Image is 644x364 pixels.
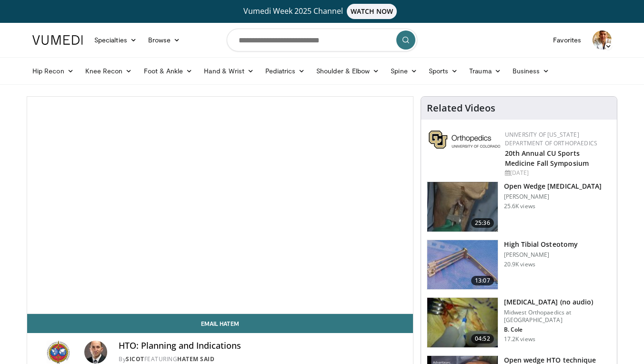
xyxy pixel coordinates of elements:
[80,61,138,81] a: Knee Recon
[504,182,602,191] h3: Open Wedge [MEDICAL_DATA]
[429,131,500,149] img: 355603a8-37da-49b6-856f-e00d7e9307d3.png.150x105_q85_autocrop_double_scale_upscale_version-0.2.png
[507,61,555,81] a: Business
[32,35,83,45] img: VuMedi Logo
[227,29,417,51] input: Search topics, interventions
[504,309,611,324] p: Midwest Orthopaedics at [GEOGRAPHIC_DATA]
[504,326,611,334] p: B. Cole
[427,240,498,290] img: c11a38e3-950c-4dae-9309-53f3bdf05539.150x105_q85_crop-smart_upscale.jpg
[34,4,610,19] a: Vumedi Week 2025 ChannelWATCH NOW
[427,182,498,232] img: 1390019_3.png.150x105_q85_crop-smart_upscale.jpg
[89,30,142,50] a: Specialties
[385,61,423,81] a: Spine
[504,251,578,259] p: [PERSON_NAME]
[504,193,602,201] p: [PERSON_NAME]
[260,61,311,81] a: Pediatrics
[504,297,611,307] h3: [MEDICAL_DATA] (no audio)
[471,276,494,285] span: 13:07
[427,102,495,114] h4: Related Videos
[142,30,186,50] a: Browse
[84,341,107,364] img: Avatar
[504,240,578,249] h3: High Tibial Osteotomy
[427,182,611,232] a: 25:36 Open Wedge [MEDICAL_DATA] [PERSON_NAME] 25.6K views
[119,341,405,351] h4: HTO: Planning and Indications
[177,355,214,363] a: Hatem Said
[27,61,80,81] a: Hip Recon
[463,61,507,81] a: Trauma
[504,202,535,210] p: 25.6K views
[505,149,589,168] a: 20th Annual CU Sports Medicine Fall Symposium
[27,314,413,333] a: Email Hatem
[126,355,144,363] a: SICOT
[311,61,385,81] a: Shoulder & Elbow
[505,169,609,177] div: [DATE]
[471,334,494,344] span: 04:52
[505,131,597,147] a: University of [US_STATE] Department of Orthopaedics
[504,335,535,343] p: 17.2K views
[347,4,397,19] span: WATCH NOW
[593,30,612,50] img: Avatar
[138,61,199,81] a: Foot & Ankle
[547,30,587,50] a: Favorites
[504,261,535,268] p: 20.9K views
[471,218,494,228] span: 25:36
[119,355,405,364] div: By FEATURING
[27,97,413,314] video-js: Video Player
[423,61,464,81] a: Sports
[427,298,498,347] img: 38896_0000_3.png.150x105_q85_crop-smart_upscale.jpg
[427,240,611,290] a: 13:07 High Tibial Osteotomy [PERSON_NAME] 20.9K views
[427,297,611,348] a: 04:52 [MEDICAL_DATA] (no audio) Midwest Orthopaedics at [GEOGRAPHIC_DATA] B. Cole 17.2K views
[198,61,260,81] a: Hand & Wrist
[35,341,80,364] img: SICOT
